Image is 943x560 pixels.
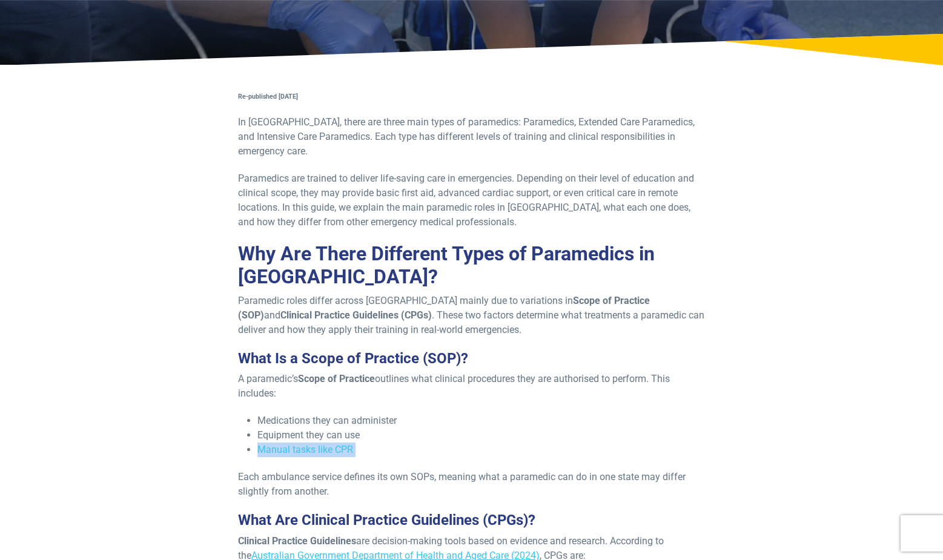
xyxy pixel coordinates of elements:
[238,350,706,367] h3: What Is a Scope of Practice (SOP)?
[238,372,706,401] p: A paramedic’s outlines what clinical procedures they are authorised to perform. This includes:
[238,115,706,159] p: In [GEOGRAPHIC_DATA], there are three main types of paramedics: Paramedics, Extended Care Paramed...
[238,470,706,499] p: Each ambulance service defines its own SOPs, meaning what a paramedic can do in one state may dif...
[257,428,706,443] li: Equipment they can use
[238,294,706,337] p: Paramedic roles differ across [GEOGRAPHIC_DATA] mainly due to variations in and . These two facto...
[298,373,375,384] strong: Scope of Practice
[257,413,706,428] li: Medications they can administer
[238,93,298,100] strong: Re-published [DATE]
[280,309,432,321] strong: Clinical Practice Guidelines (CPGs)
[238,242,706,289] h2: Why Are There Different Types of Paramedics in [GEOGRAPHIC_DATA]?
[238,295,650,321] strong: Scope of Practice (SOP)
[257,443,706,457] li: Manual tasks like CPR
[238,512,706,529] h3: What Are Clinical Practice Guidelines (CPGs)?
[238,535,356,547] strong: Clinical Practice Guidelines
[238,171,706,229] p: Paramedics are trained to deliver life-saving care in emergencies. Depending on their level of ed...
